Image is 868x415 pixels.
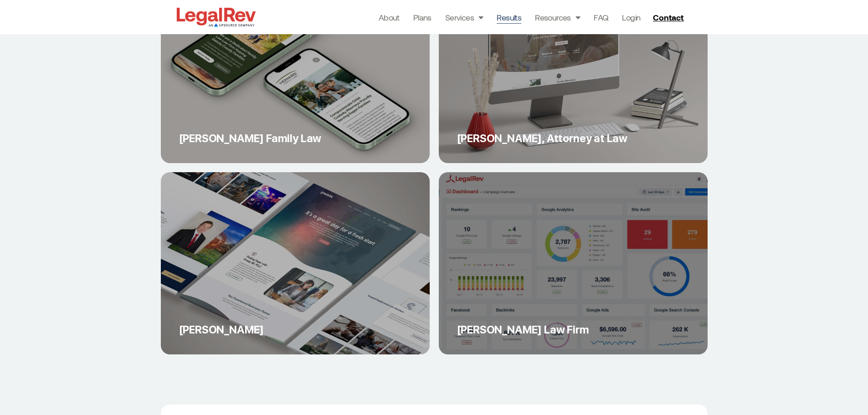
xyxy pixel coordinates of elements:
h2: [PERSON_NAME] [179,323,411,336]
a: Plans [413,11,431,24]
h2: [PERSON_NAME] Law Firm [457,323,689,336]
a: Contact [649,10,689,25]
span: Contact [653,13,683,21]
a: Services [445,11,483,24]
h2: [PERSON_NAME], Attorney at Law [457,132,689,145]
a: [PERSON_NAME] Law Firm [439,172,708,354]
a: Resources [535,11,580,24]
a: Login [622,11,640,24]
h2: [PERSON_NAME] Family Law [179,132,411,145]
nav: Menu [379,11,641,24]
a: FAQ [594,11,608,24]
a: [PERSON_NAME] [161,172,430,354]
a: About [379,11,400,24]
a: Results [497,11,521,24]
